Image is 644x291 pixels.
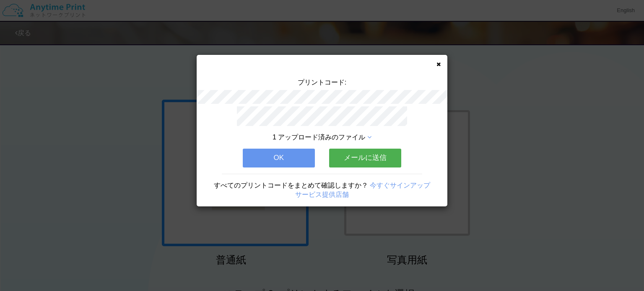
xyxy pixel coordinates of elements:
button: OK [243,149,315,167]
span: 1 アップロード済みのファイル [273,134,365,141]
span: プリントコード: [298,79,346,86]
button: メールに送信 [329,149,401,167]
a: 今すぐサインアップ [370,182,430,189]
a: サービス提供店舗 [295,191,349,198]
span: すべてのプリントコードをまとめて確認しますか？ [214,182,368,189]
